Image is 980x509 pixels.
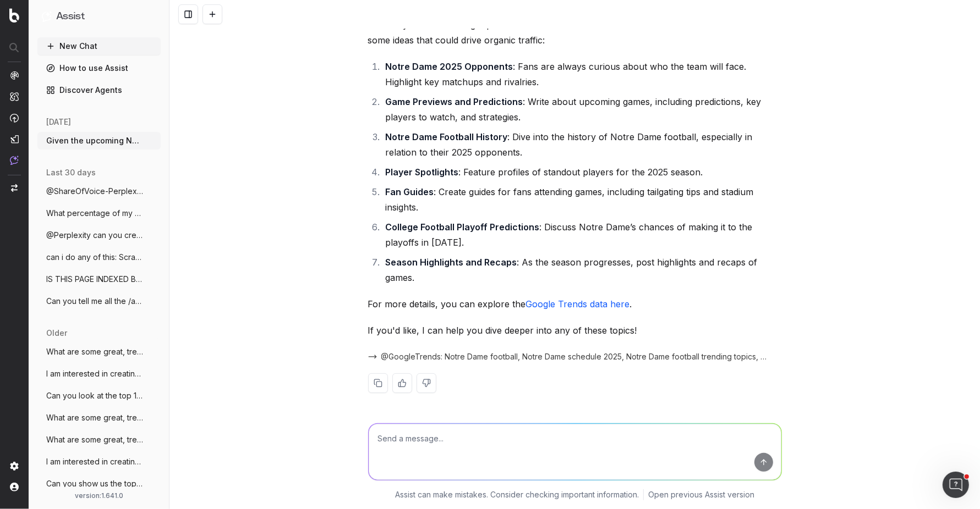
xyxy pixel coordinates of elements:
[10,92,19,101] img: Intelligence
[9,8,19,23] img: Botify logo
[37,132,161,150] button: Given the upcoming Notre Dame football s
[382,59,782,90] li: : Fans are always curious about who the team will face. Highlight key matchups and rivalries.
[10,156,19,165] img: Assist
[386,96,523,107] strong: Game Previews and Predictions
[37,270,161,288] button: IS THIS PAGE INDEXED BY GOOGLE [URL]
[11,184,18,192] img: Switch project
[46,346,143,357] span: What are some great, trending topics I s
[46,186,143,197] span: @ShareOfVoice-Perplexity What can you sh
[46,412,143,423] span: What are some great, trending topics I s
[37,182,161,200] button: @ShareOfVoice-Perplexity What can you sh
[368,17,782,48] p: I’ve analyzed the trending topics around Notre Dame football and the 2025 schedule. Here are some...
[943,472,969,498] iframe: Intercom live chat
[382,184,782,215] li: : Create guides for fans attending games, including tailgating tips and stadium insights.
[46,135,143,146] span: Given the upcoming Notre Dame football s
[37,453,161,471] button: I am interested in creating some long-fo
[386,61,513,72] strong: Notre Dame 2025 Opponents
[382,219,782,250] li: : Discuss Notre Dame’s chances of making it to the playoffs in [DATE].
[46,328,67,339] span: older
[46,434,143,445] span: What are some great, trending topics I s
[382,129,782,160] li: : Dive into the history of Notre Dame football, especially in relation to their 2025 opponents.
[42,9,156,24] button: Assist
[37,409,161,427] button: What are some great, trending topics I s
[46,167,96,178] span: last 30 days
[382,94,782,125] li: : Write about upcoming games, including predictions, key players to watch, and strategies.
[10,113,19,123] img: Activation
[46,117,71,128] span: [DATE]
[37,365,161,383] button: I am interested in creating some long-fo
[37,387,161,405] button: Can you look at the top 10 google search
[46,296,143,307] span: Can you tell me all the /articles/ pages
[382,254,782,285] li: : As the season progresses, post highlights and recaps of games.
[381,351,769,362] span: @GoogleTrends: Notre Dame football, Notre Dame schedule 2025, Notre Dame football trending topics...
[386,186,434,197] strong: Fan Guides
[37,226,161,244] button: @Perplexity can you create Nunjucks scri
[10,71,19,80] img: Analytics
[526,298,630,309] a: Google Trends data here
[46,274,143,285] span: IS THIS PAGE INDEXED BY GOOGLE [URL]
[42,11,52,21] img: Assist
[37,37,161,55] button: New Chat
[37,81,161,99] a: Discover Agents
[37,248,161,266] button: can i do any of this: Scrape top competi
[46,390,143,401] span: Can you look at the top 10 google search
[395,489,639,500] p: Assist can make mistakes. Consider checking important information.
[386,131,508,142] strong: Notre Dame Football History
[46,208,143,219] span: What percentage of my /articles/ pages h
[386,257,517,268] strong: Season Highlights and Recaps
[368,323,782,338] p: If you'd like, I can help you dive deeper into any of these topics!
[37,343,161,361] button: What are some great, trending topics I s
[42,491,156,500] div: version: 1.641.0
[386,222,540,233] strong: College Football Playoff Predictions
[648,489,754,500] a: Open previous Assist version
[37,204,161,222] button: What percentage of my /articles/ pages h
[368,296,782,312] p: For more details, you can explore the .
[37,292,161,310] button: Can you tell me all the /articles/ pages
[46,368,143,379] span: I am interested in creating some long-fo
[37,475,161,493] button: Can you show us the top trending topics
[46,252,143,263] span: can i do any of this: Scrape top competi
[37,431,161,449] button: What are some great, trending topics I s
[10,462,19,471] img: Setting
[382,164,782,180] li: : Feature profiles of standout players for the 2025 season.
[56,9,85,24] h1: Assist
[10,483,19,491] img: My account
[46,230,143,241] span: @Perplexity can you create Nunjucks scri
[10,135,19,143] img: Studio
[386,167,459,178] strong: Player Spotlights
[368,351,782,362] button: @GoogleTrends: Notre Dame football, Notre Dame schedule 2025, Notre Dame football trending topics...
[37,59,161,77] a: How to use Assist
[46,478,143,489] span: Can you show us the top trending topics
[46,456,143,467] span: I am interested in creating some long-fo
